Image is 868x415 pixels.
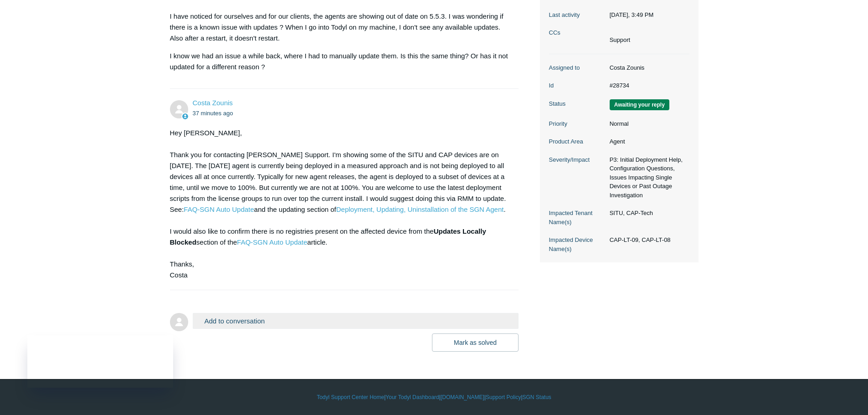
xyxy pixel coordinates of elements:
time: 10/07/2025, 15:49 [193,110,233,117]
a: FAQ-SGN Auto Update [184,205,254,213]
p: I have noticed for ourselves and for our clients, the agents are showing out of date on 5.5.3. I ... [170,11,510,44]
dt: Severity/Impact [549,155,605,164]
button: Add to conversation [193,313,519,329]
dd: Costa Zounis [605,63,689,72]
button: Mark as solved [432,333,519,352]
a: FAQ-SGN Auto Update [237,238,307,246]
dt: Last activity [549,10,605,20]
a: SGN Status [523,393,551,401]
dt: Impacted Device Name(s) [549,236,605,253]
a: [DOMAIN_NAME] [441,393,484,401]
dd: #28734 [605,81,689,90]
a: Costa Zounis [193,99,233,107]
dd: CAP-LT-09, CAP-LT-08 [605,236,689,245]
dt: Product Area [549,137,605,146]
dd: Normal [605,119,689,128]
a: Your Todyl Dashboard [385,393,439,401]
dt: Impacted Tenant Name(s) [549,209,605,226]
dt: Status [549,99,605,108]
dt: CCs [549,28,605,37]
dt: Assigned to [549,63,605,72]
dd: Agent [605,137,689,146]
iframe: Todyl Status [27,335,173,388]
dd: P3: Initial Deployment Help, Configuration Questions, Issues Impacting Single Devices or Past Out... [605,155,689,200]
a: Support Policy [486,393,521,401]
div: Hey [PERSON_NAME], Thank you for contacting [PERSON_NAME] Support. I'm showing some of the SITU a... [170,128,510,281]
time: 10/07/2025, 15:49 [610,11,654,18]
strong: Updates Locally Blocked [170,227,486,246]
a: Deployment, Updating, Uninstallation of the SGN Agent [336,205,504,213]
dd: SITU, CAP-Tech [605,209,689,218]
dt: Priority [549,119,605,128]
p: I know we had an issue a while back, where I had to manually update them. Is this the same thing?... [170,51,510,72]
dt: Id [549,81,605,90]
div: | | | | [170,393,699,401]
li: Support [610,36,631,45]
span: We are waiting for you to respond [610,99,669,110]
a: Todyl Support Center Home [317,393,384,401]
